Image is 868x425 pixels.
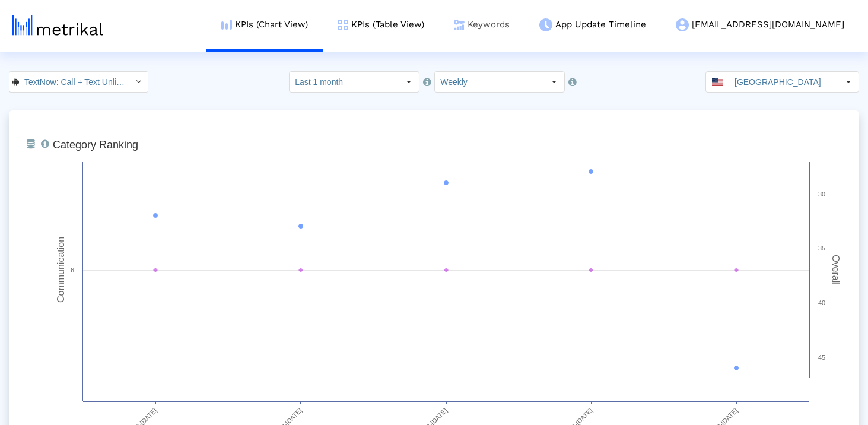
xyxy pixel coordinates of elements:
img: kpi-chart-menu-icon.png [221,20,232,30]
div: Select [544,72,564,92]
div: Select [128,72,148,92]
img: keywords.png [454,20,465,30]
img: my-account-menu-icon.png [676,18,689,31]
div: Select [399,72,419,92]
text: 40 [818,299,825,306]
tspan: Category Ranking [53,139,138,151]
text: 30 [818,191,825,198]
text: 6 [71,267,74,274]
div: Select [838,72,859,92]
img: kpi-table-menu-icon.png [338,20,348,30]
img: app-update-menu-icon.png [539,18,552,31]
text: 45 [818,354,825,361]
tspan: Communication [56,237,66,303]
img: metrical-logo-light.png [12,15,103,36]
tspan: Overall [831,255,841,285]
text: 35 [818,245,825,252]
